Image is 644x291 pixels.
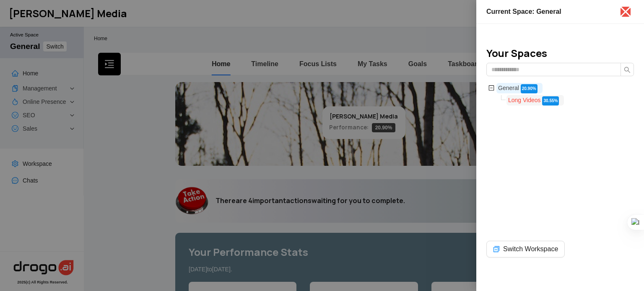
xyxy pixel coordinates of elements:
span: close [619,5,632,18]
button: Close [621,7,631,17]
span: General [498,85,519,91]
span: 20.90 % [521,84,538,93]
span: minus-square [488,85,494,91]
a: Long Videos 30.55% [508,97,562,103]
span: switcher [493,246,500,252]
h4: Your Spaces [486,47,547,59]
div: Current Space: General [486,7,610,17]
span: Long Videos [508,97,541,103]
span: 30.55 % [542,96,559,106]
span: Switch Workspace [503,244,558,254]
a: General 20.90% [498,85,541,91]
span: search [624,67,631,73]
button: switcherSwitch Workspace [486,241,565,258]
